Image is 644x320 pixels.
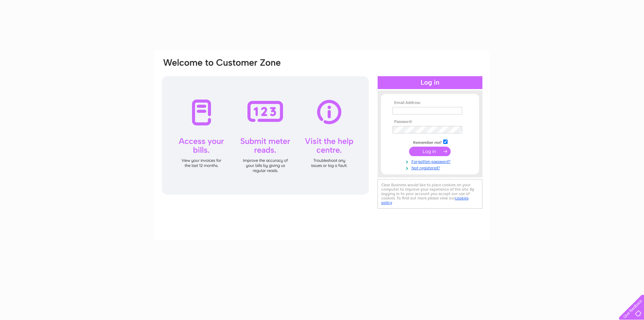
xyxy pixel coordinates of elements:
[381,196,469,205] a: cookies policy
[392,158,469,164] a: Forgotten password?
[378,179,482,209] div: Clear Business would like to place cookies on your computer to improve your experience of the sit...
[391,101,469,105] th: Email Address:
[391,138,469,145] td: Remember me?
[392,164,469,171] a: Not registered?
[391,120,469,124] th: Password:
[409,147,451,156] input: Submit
